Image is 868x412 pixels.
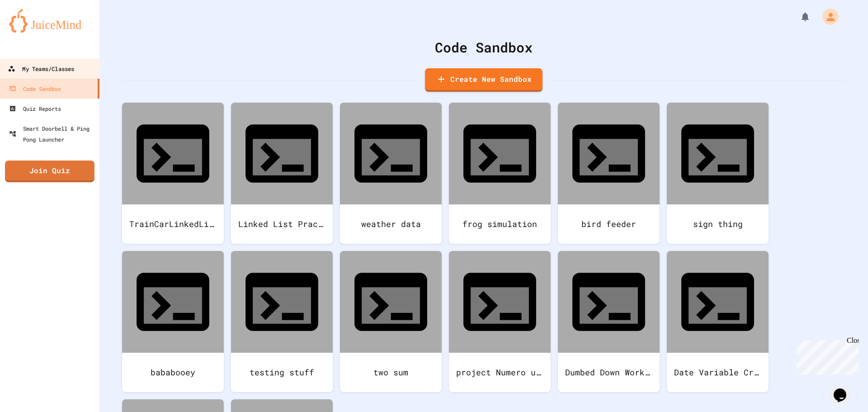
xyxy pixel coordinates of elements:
[122,103,224,244] a: TrainCarLinkedLists
[558,353,660,392] div: Dumbed Down Workout Tracker
[425,68,542,92] a: Create New Sandbox
[667,204,769,244] div: sign thing
[667,103,769,244] a: sign thing
[558,103,660,244] a: bird feeder
[340,204,442,244] div: weather data
[5,161,94,182] a: Join Quiz
[9,9,90,33] img: logo-orange.svg
[340,251,442,392] a: two sum
[667,353,769,392] div: Date Variable Creator
[231,103,333,244] a: Linked List Practice
[793,336,859,375] iframe: chat widget
[340,353,442,392] div: two sum
[449,353,551,392] div: project Numero uno
[9,123,96,145] div: Smart Doorbell & Ping Pong Launcher
[558,251,660,392] a: Dumbed Down Workout Tracker
[9,103,61,114] div: Quiz Reports
[813,6,841,27] div: My Account
[449,251,551,392] a: project Numero uno
[4,4,62,57] div: Chat with us now!Close
[558,204,660,244] div: bird feeder
[122,37,845,57] div: Code Sandbox
[8,63,74,75] div: My Teams/Classes
[122,204,224,244] div: TrainCarLinkedLists
[449,204,551,244] div: frog simulation
[830,376,859,403] iframe: chat widget
[231,204,333,244] div: Linked List Practice
[122,353,224,392] div: bababooey
[9,83,61,94] div: Code Sandbox
[122,251,224,392] a: bababooey
[340,103,442,244] a: weather data
[231,353,333,392] div: testing stuff
[667,251,769,392] a: Date Variable Creator
[783,9,813,24] div: My Notifications
[231,251,333,392] a: testing stuff
[449,103,551,244] a: frog simulation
